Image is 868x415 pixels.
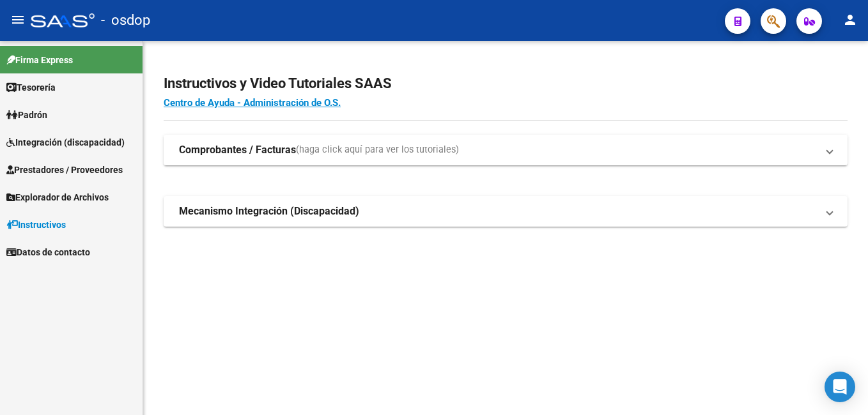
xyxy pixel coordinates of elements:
mat-expansion-panel-header: Mecanismo Integración (Discapacidad) [164,196,848,227]
strong: Comprobantes / Facturas [179,143,296,157]
h2: Instructivos y Video Tutoriales SAAS [164,72,848,96]
span: Instructivos [6,218,66,232]
span: Firma Express [6,53,73,67]
span: - osdop [101,6,150,34]
mat-expansion-panel-header: Comprobantes / Facturas(haga click aquí para ver los tutoriales) [164,135,848,165]
span: (haga click aquí para ver los tutoriales) [296,143,459,157]
span: Padrón [6,108,47,122]
mat-icon: person [842,12,858,27]
span: Integración (discapacidad) [6,135,125,149]
strong: Mecanismo Integración (Discapacidad) [179,204,359,218]
a: Centro de Ayuda - Administración de O.S. [164,97,341,109]
div: Open Intercom Messenger [825,372,855,402]
span: Datos de contacto [6,245,90,259]
span: Explorador de Archivos [6,190,109,204]
mat-icon: menu [10,12,26,27]
span: Tesorería [6,80,56,94]
span: Prestadores / Proveedores [6,163,123,177]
